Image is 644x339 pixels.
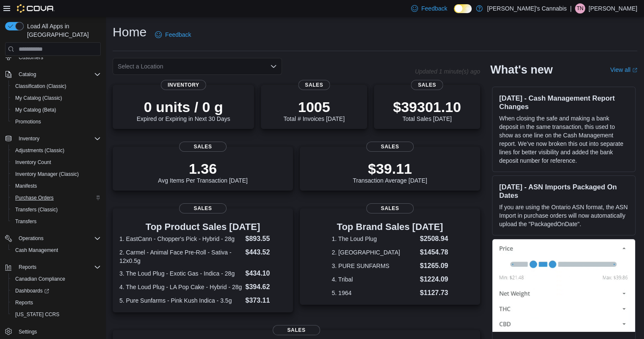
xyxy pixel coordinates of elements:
[12,298,101,308] span: Reports
[19,235,44,242] span: Operations
[283,98,344,115] p: 1005
[270,63,277,70] button: Open list of options
[332,222,448,232] h3: Top Brand Sales [DATE]
[19,264,36,271] span: Reports
[12,274,101,284] span: Canadian Compliance
[15,262,40,272] button: Reports
[15,183,37,189] span: Manifests
[8,92,104,104] button: My Catalog (Classic)
[273,325,320,335] span: Sales
[366,142,414,152] span: Sales
[152,26,194,43] a: Feedback
[575,3,585,14] div: Tiffany Neilan
[454,4,472,13] input: Dark Mode
[332,275,416,284] dt: 4. Tribal
[12,145,68,156] a: Adjustments (Classic)
[332,235,416,243] dt: 1. The Loud Plug
[17,4,55,13] img: Cova
[12,117,101,127] span: Promotions
[8,297,104,309] button: Reports
[15,134,101,144] span: Inventory
[499,183,628,200] h3: [DATE] - ASN Imports Packaged On Dates
[12,181,101,191] span: Manifests
[245,268,286,279] dd: $434.10
[12,216,40,227] a: Transfers
[8,285,104,297] a: Dashboards
[15,159,51,166] span: Inventory Count
[8,273,104,285] button: Canadian Compliance
[2,232,104,244] button: Operations
[15,147,64,154] span: Adjustments (Classic)
[15,276,65,282] span: Canadian Compliance
[245,282,286,292] dd: $394.62
[15,326,101,337] span: Settings
[12,81,101,91] span: Classification (Classic)
[158,160,248,177] p: 1.36
[15,218,36,225] span: Transfers
[137,98,230,122] div: Expired or Expiring in Next 30 Days
[8,216,104,227] button: Transfers
[15,83,66,90] span: Classification (Classic)
[12,169,82,179] a: Inventory Manager (Classic)
[15,69,101,79] span: Catalog
[454,13,454,14] span: Dark Mode
[15,327,40,337] a: Settings
[19,54,43,61] span: Customers
[8,204,104,216] button: Transfers (Classic)
[12,157,101,167] span: Inventory Count
[12,81,70,91] a: Classification (Classic)
[393,98,461,122] div: Total Sales [DATE]
[632,68,637,73] svg: External link
[366,203,414,213] span: Sales
[15,247,58,254] span: Cash Management
[332,262,416,270] dt: 3. PURE SUNFARMS
[499,114,628,165] p: When closing the safe and making a bank deposit in the same transaction, this used to show as one...
[12,216,101,227] span: Transfers
[8,116,104,128] button: Promotions
[179,203,227,213] span: Sales
[2,133,104,145] button: Inventory
[19,135,39,142] span: Inventory
[577,3,583,14] span: TN
[15,118,41,125] span: Promotions
[245,234,286,244] dd: $893.55
[12,205,101,215] span: Transfers (Classic)
[12,193,101,203] span: Purchase Orders
[12,298,36,308] a: Reports
[161,80,206,90] span: Inventory
[119,296,242,305] dt: 5. Pure Sunfarms - Pink Kush Indica - 3.5g
[15,206,58,213] span: Transfers (Classic)
[420,288,448,298] dd: $1127.73
[12,117,44,127] a: Promotions
[8,104,104,116] button: My Catalog (Beta)
[2,68,104,80] button: Catalog
[12,157,55,167] a: Inventory Count
[8,244,104,256] button: Cash Management
[332,289,416,297] dt: 5. 1964
[12,309,63,320] a: [US_STATE] CCRS
[12,193,57,203] a: Purchase Orders
[420,234,448,244] dd: $2508.94
[8,145,104,156] button: Adjustments (Classic)
[158,160,248,184] div: Avg Items Per Transaction [DATE]
[12,169,101,179] span: Inventory Manager (Classic)
[487,3,567,14] p: [PERSON_NAME]'s Cannabis
[8,192,104,204] button: Purchase Orders
[15,194,54,201] span: Purchase Orders
[119,222,286,232] h3: Top Product Sales [DATE]
[589,3,637,14] p: [PERSON_NAME]
[610,66,637,73] a: View allExternal link
[245,247,286,257] dd: $443.52
[119,283,242,291] dt: 4. The Loud Plug - LA Pop Cake - Hybrid - 28g
[19,328,37,335] span: Settings
[298,80,330,90] span: Sales
[499,203,628,228] p: If you are using the Ontario ASN format, the ASN Import in purchase orders will now automatically...
[499,94,628,111] h3: [DATE] - Cash Management Report Changes
[12,205,61,215] a: Transfers (Classic)
[12,93,66,103] a: My Catalog (Classic)
[137,98,230,115] p: 0 units / 0 g
[353,160,427,177] p: $39.11
[12,286,53,296] a: Dashboards
[421,4,447,13] span: Feedback
[353,160,427,184] div: Transaction Average [DATE]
